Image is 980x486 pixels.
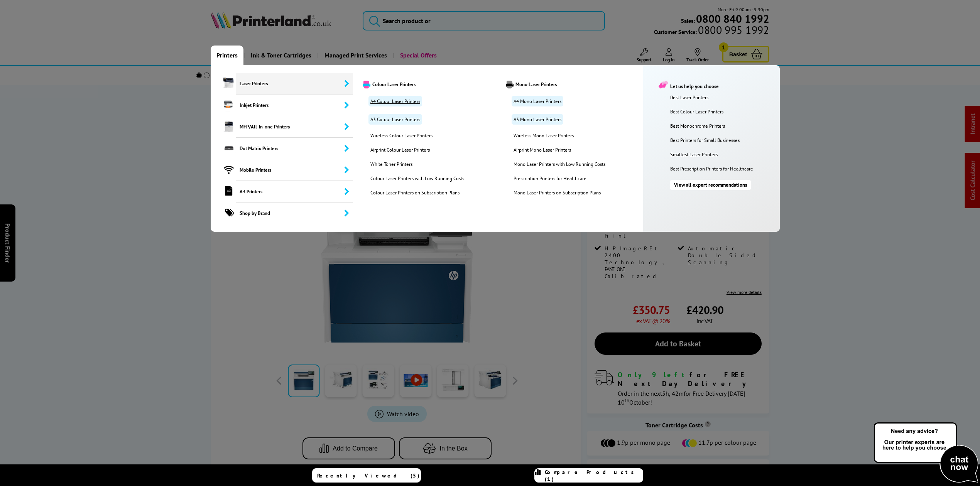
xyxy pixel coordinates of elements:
a: Mono Laser Printers [500,81,642,88]
span: MFP/All-in-one Printers [236,116,353,138]
a: Colour Laser Printers with Low Running Costs [365,175,478,182]
a: Wireless Colour Laser Printers [365,132,478,139]
span: Shop by Brand [236,202,353,224]
a: Prescription Printers for Healthcare [508,175,619,182]
div: Let us help you choose [659,81,772,89]
a: Colour Laser Printers [357,81,499,88]
a: Colour Laser Printers on Subscription Plans [365,189,478,196]
a: A3 Mono Laser Printers [512,114,563,125]
span: A3 Printers [236,181,353,202]
a: A4 Mono Laser Printers [512,96,563,106]
span: Mobile Printers [236,159,353,181]
span: Dot Matrix Printers [236,138,353,159]
a: Dot Matrix Printers [211,138,353,159]
a: MFP/All-in-one Printers [211,116,353,138]
a: Recently Viewed (5) [312,468,421,483]
a: View all expert recommendations [670,180,751,190]
a: A3 Colour Laser Printers [368,114,422,125]
span: Compare Products (1) [545,469,643,483]
span: Laser Printers [236,73,353,94]
a: White Toner Printers [365,161,478,167]
a: Shop by Brand [211,202,353,224]
a: Inkjet Printers [211,94,353,116]
a: Best Laser Printers [670,94,776,101]
a: A3 Printers [211,181,353,202]
a: Best Prescription Printers for Healthcare [670,165,776,172]
img: Open Live Chat window [872,421,980,484]
a: Best Colour Laser Printers [670,108,776,115]
span: Recently Viewed (5) [317,472,420,479]
a: Best Monochrome Printers [670,123,776,129]
a: Smallest Laser Printers [670,151,776,158]
a: A4 Colour Laser Printers [368,96,422,106]
a: Laser Printers [211,73,353,94]
a: Compare Products (1) [534,468,643,483]
a: Airprint Colour Laser Printers [365,147,478,153]
a: Mobile Printers [211,159,353,181]
a: Printers [211,46,243,65]
a: Airprint Mono Laser Printers [508,147,619,153]
a: Mono Laser Printers with Low Running Costs [508,161,619,167]
span: Inkjet Printers [236,94,353,116]
a: Best Printers for Small Businesses [670,137,776,143]
a: Wireless Mono Laser Printers [508,132,619,139]
a: Mono Laser Printers on Subscription Plans [508,189,619,196]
